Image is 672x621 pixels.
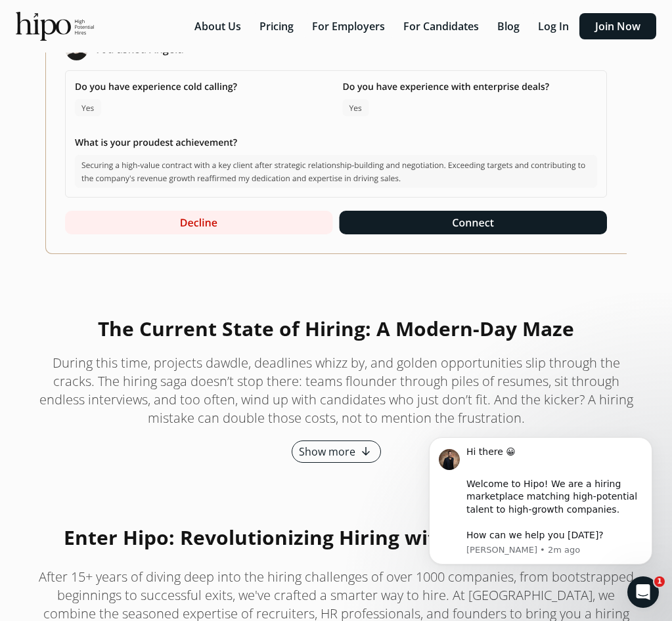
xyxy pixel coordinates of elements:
[530,19,579,33] a: Log In
[292,440,381,463] button: Show more arrow_downward_alt
[489,13,527,39] button: Blog
[654,576,665,587] span: 1
[187,19,252,33] a: About Us
[627,576,659,608] iframe: Intercom live chat
[395,19,489,33] a: For Candidates
[32,354,640,427] p: During this time, projects dawdle, deadlines whizz by, and golden opportunities slip through the ...
[358,444,374,460] span: arrow_downward_alt
[579,13,656,39] button: Join Now
[489,19,530,33] a: Blog
[252,13,302,39] button: Pricing
[304,13,393,39] button: For Employers
[16,12,94,41] img: official-logo
[64,526,609,549] h1: Enter Hipo: Revolutionizing Hiring with a Human Touch
[98,317,574,341] h1: The Current State of Hiring: A Modern-Day Maze
[395,13,487,39] button: For Candidates
[304,19,395,33] a: For Employers
[579,19,656,33] a: Join Now
[187,13,249,39] button: About Us
[409,418,672,586] iframe: Intercom notifications message
[299,444,355,460] span: Show more
[530,13,577,39] button: Log In
[252,19,304,33] a: Pricing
